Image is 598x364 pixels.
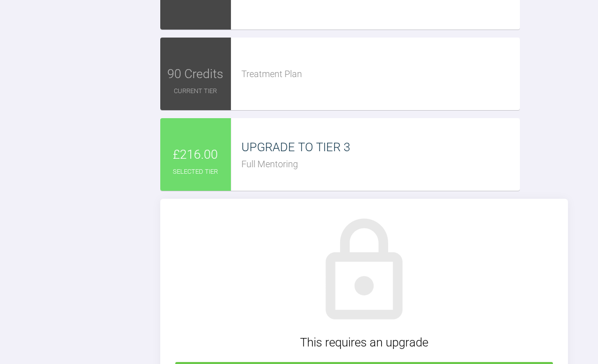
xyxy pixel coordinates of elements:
[241,67,520,82] div: Treatment Plan
[175,333,553,352] div: This requires an upgrade
[241,157,520,172] div: Full Mentoring
[167,64,223,84] span: 90 Credits
[173,145,218,165] span: £216.00
[241,140,350,154] span: UPGRADE TO TIER 3
[307,214,422,329] img: lock.6dc949b6.svg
